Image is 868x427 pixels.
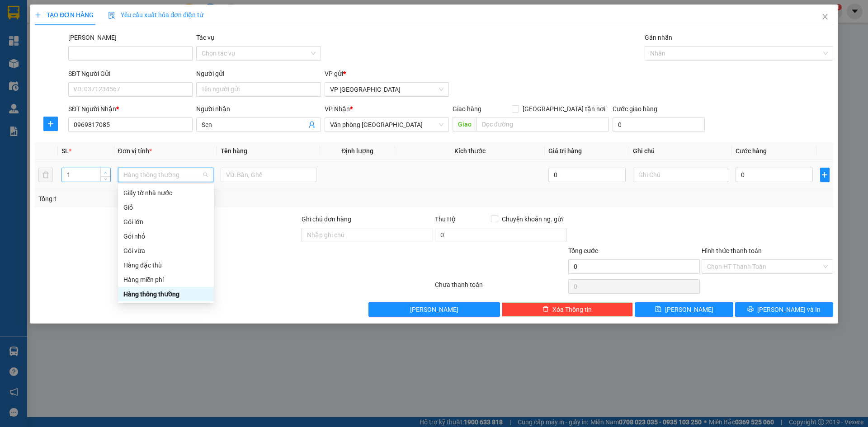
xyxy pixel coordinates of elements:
[44,120,57,127] span: plus
[108,11,203,19] span: Yêu cầu xuất hóa đơn điện tử
[330,83,443,96] span: VP Đà Lạt
[118,147,152,155] span: Đơn vị tính
[325,105,350,113] span: VP Nhận
[820,168,830,182] button: plus
[568,247,598,254] span: Tổng cước
[548,147,582,155] span: Giá trị hàng
[655,306,661,313] span: save
[68,34,117,41] label: Mã ĐH
[118,186,214,200] div: Giấy tờ nhà nước
[118,215,214,229] div: Gói lớn
[123,275,208,285] div: Hàng miễn phí
[476,117,609,131] input: Dọc đường
[635,302,733,317] button: save[PERSON_NAME]
[453,117,476,131] span: Giao
[123,188,208,198] div: Giấy tờ nhà nước
[61,147,69,155] span: SL
[747,306,754,313] span: printer
[38,194,335,204] div: Tổng: 1
[123,231,208,241] div: Gói nhỏ
[221,168,316,182] input: VD: Bàn, Ghế
[118,229,214,244] div: Gói nhỏ
[434,280,567,296] div: Chưa thanh toán
[633,168,729,182] input: Ghi Chú
[330,118,443,131] span: Văn phòng Đà Nẵng
[454,147,486,155] span: Kích thước
[629,142,732,160] th: Ghi chú
[368,302,500,317] button: [PERSON_NAME]
[308,121,316,128] span: user-add
[43,117,58,131] button: plus
[325,69,449,79] div: VP gửi
[118,272,214,287] div: Hàng miễn phí
[123,289,208,299] div: Hàng thông thường
[103,170,108,175] span: up
[552,305,592,314] span: Xóa Thông tin
[821,13,829,20] span: close
[196,104,321,114] div: Người nhận
[645,34,672,41] label: Gán nhãn
[613,117,705,132] input: Cước giao hàng
[757,305,821,314] span: [PERSON_NAME] và In
[302,228,433,242] input: Ghi chú đơn hàng
[196,69,321,79] div: Người gửi
[118,258,214,272] div: Hàng đặc thù
[196,34,214,41] label: Tác vụ
[100,176,110,182] span: Decrease Value
[108,12,115,19] img: icon
[735,302,833,317] button: printer[PERSON_NAME] và In
[519,104,609,114] span: [GEOGRAPHIC_DATA] tận nơi
[821,171,829,178] span: plus
[123,246,208,256] div: Gói vừa
[502,302,633,317] button: deleteXóa Thông tin
[118,244,214,258] div: Gói vừa
[435,216,456,223] span: Thu Hộ
[35,11,94,19] span: TẠO ĐƠN HÀNG
[302,216,351,223] label: Ghi chú đơn hàng
[542,306,549,313] span: delete
[100,168,110,176] span: Increase Value
[123,168,208,182] span: Hàng thông thường
[123,202,208,212] div: Giỏ
[123,217,208,227] div: Gói lớn
[35,12,41,18] span: plus
[736,147,767,155] span: Cước hàng
[38,168,53,182] button: delete
[341,147,373,155] span: Định lượng
[453,105,481,113] span: Giao hàng
[613,105,657,113] label: Cước giao hàng
[118,200,214,215] div: Giỏ
[410,305,458,314] span: [PERSON_NAME]
[118,287,214,301] div: Hàng thông thường
[665,305,713,314] span: [PERSON_NAME]
[498,214,566,224] span: Chuyển khoản ng. gửi
[221,147,247,155] span: Tên hàng
[702,247,762,254] label: Hình thức thanh toán
[68,69,193,79] div: SĐT Người Gửi
[548,168,625,182] input: 0
[68,46,193,61] input: Mã ĐH
[812,5,838,30] button: Close
[68,104,193,114] div: SĐT Người Nhận
[103,177,108,182] span: down
[123,260,208,270] div: Hàng đặc thù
